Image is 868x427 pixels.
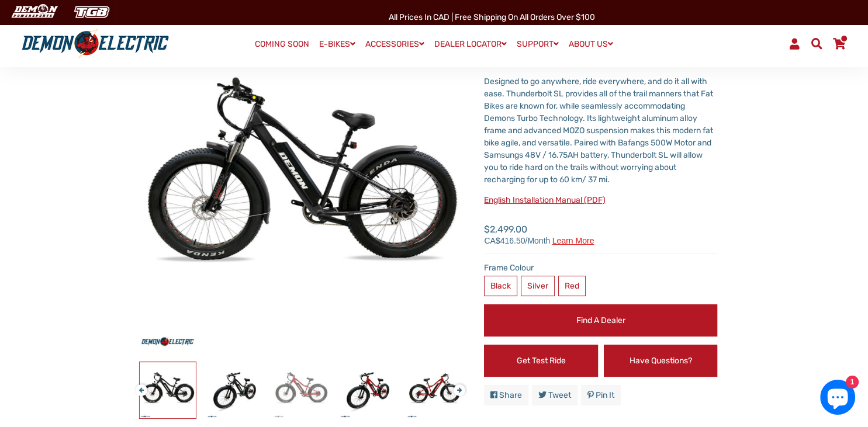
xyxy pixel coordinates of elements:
[484,304,717,336] a: Find a Dealer
[454,379,461,392] button: Next
[251,36,313,53] a: COMING SOON
[484,195,606,205] a: English Installation Manual (PDF)
[6,2,62,22] img: Demon Electric
[68,2,116,22] img: TGB Canada
[521,276,555,296] label: Silver
[604,345,718,377] a: Have Questions?
[548,390,571,400] span: Tweet
[273,362,329,418] img: Thunderbolt SL Fat Tire eBike - Demon Electric
[206,362,262,418] img: Thunderbolt SL Fat Tire eBike - Demon Electric
[484,345,598,377] a: Get Test Ride
[340,362,396,418] img: Thunderbolt SL Fat Tire eBike - Demon Electric
[484,77,713,185] span: Designed to go anywhere, ride everywhere, and do it all with ease. Thunderbolt SL provides all of...
[484,223,594,245] span: $2,499.00
[484,276,517,296] label: Black
[406,362,462,418] img: Thunderbolt SL Fat Tire eBike - Demon Electric
[315,36,359,53] a: E-BIKES
[558,276,586,296] label: Red
[565,36,617,53] a: ABOUT US
[140,362,196,418] img: Thunderbolt SL Fat Tire eBike - Demon Electric
[499,390,522,400] span: Share
[361,36,428,53] a: ACCESSORIES
[389,12,595,22] span: All Prices in CAD | Free shipping on all orders over $100
[817,380,859,418] inbox-online-store-chat: Shopify online store chat
[136,379,143,392] button: Previous
[484,262,717,274] label: Frame Colour
[596,390,614,400] span: Pin it
[18,29,173,59] img: Demon Electric logo
[430,36,511,53] a: DEALER LOCATOR
[513,36,563,53] a: SUPPORT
